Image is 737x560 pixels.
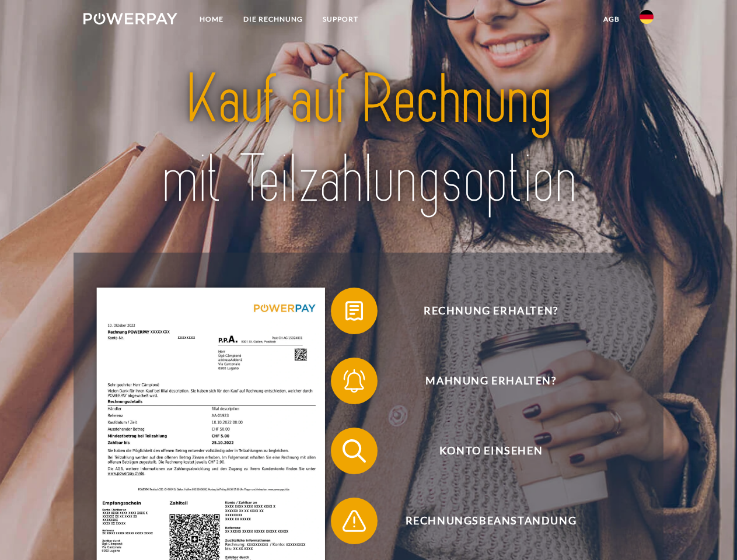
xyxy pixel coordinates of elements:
span: Konto einsehen [348,428,634,474]
img: de [640,10,654,24]
button: Rechnung erhalten? [331,288,634,334]
a: agb [593,9,630,30]
a: SUPPORT [313,9,368,30]
a: Home [190,9,233,30]
button: Rechnungsbeanstandung [331,498,634,544]
button: Mahnung erhalten? [331,358,634,404]
img: title-powerpay_de.svg [111,56,626,223]
a: DIE RECHNUNG [233,9,313,30]
img: qb_bill.svg [340,296,369,325]
button: Konto einsehen [331,428,634,474]
span: Rechnung erhalten? [348,288,634,334]
img: logo-powerpay-white.svg [83,13,177,24]
span: Rechnungsbeanstandung [348,498,634,544]
span: Mahnung erhalten? [348,358,634,404]
img: qb_search.svg [340,436,369,466]
img: qb_bell.svg [340,366,369,395]
img: qb_warning.svg [340,506,369,535]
